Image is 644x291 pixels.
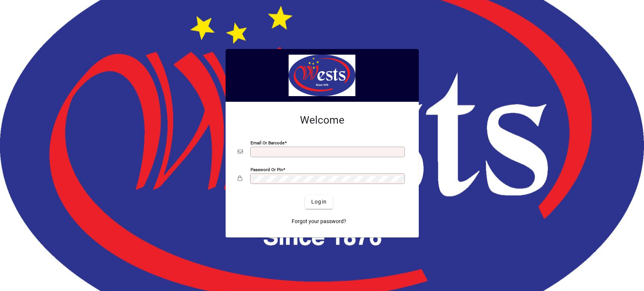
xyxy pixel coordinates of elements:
[292,217,346,225] span: Forgot your password?
[251,140,284,145] mat-label: Email or Barcode
[251,167,283,172] mat-label: Password or Pin
[289,215,349,228] a: Forgot your password?
[238,114,407,127] h2: Welcome
[311,198,327,206] span: Login
[305,195,333,209] button: Login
